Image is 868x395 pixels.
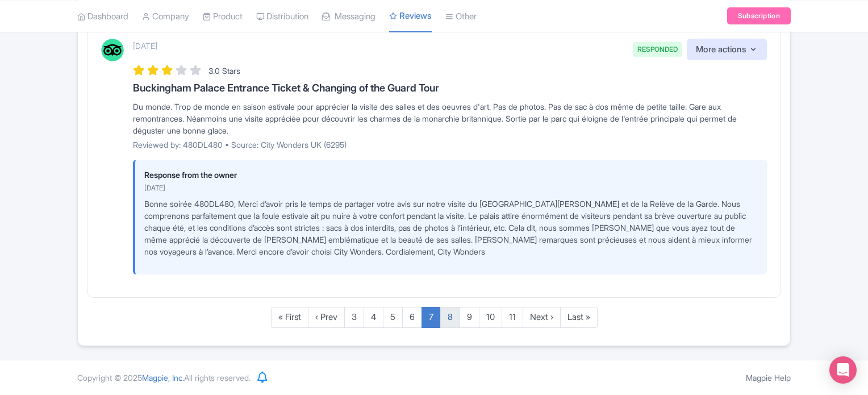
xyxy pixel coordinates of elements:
[479,307,502,328] a: 10
[142,373,184,382] span: Magpie, Inc.
[364,307,383,328] a: 4
[727,7,791,24] a: Subscription
[144,198,758,257] p: Bonne soirée 480DL480, Merci d’avoir pris le temps de partager votre avis sur notre visite du [GE...
[523,307,561,328] a: Next ›
[633,42,682,57] span: RESPONDED
[402,307,422,328] a: 6
[133,101,767,136] div: Du monde. Trop de monde en saison estivale pour apprécier la visite des salles et des oeuvres d'a...
[746,373,791,382] a: Magpie Help
[208,66,240,76] span: 3.0 Stars
[203,1,243,32] a: Product
[322,1,375,32] a: Messaging
[422,307,441,328] a: 7
[101,39,124,61] img: Tripadvisor Logo
[460,307,479,328] a: 9
[560,307,598,328] a: Last »
[144,169,758,181] p: Response from the owner
[687,39,767,61] button: More actions
[77,1,128,32] a: Dashboard
[445,1,477,32] a: Other
[271,307,308,328] a: « First
[256,1,308,32] a: Distribution
[144,183,758,193] p: [DATE]
[829,356,857,384] div: Open Intercom Messenger
[70,372,257,384] div: Copyright © 2025 All rights reserved.
[133,40,157,52] p: [DATE]
[133,82,767,94] h3: Buckingham Palace Entrance Ticket & Changing of the Guard Tour
[383,307,403,328] a: 5
[440,307,460,328] a: 8
[344,307,364,328] a: 3
[308,307,345,328] a: ‹ Prev
[502,307,523,328] a: 11
[133,139,767,151] p: Reviewed by: 480DL480 • Source: City Wonders UK (6295)
[142,1,189,32] a: Company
